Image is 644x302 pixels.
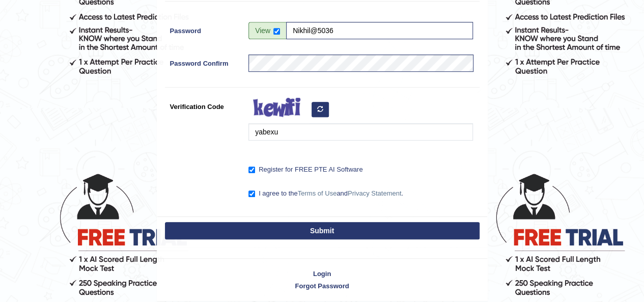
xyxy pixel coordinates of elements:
[248,164,362,175] label: Register for FREE PTE AI Software
[157,269,487,279] a: Login
[248,188,403,199] label: I agree to the and .
[348,189,402,197] a: Privacy Statement
[248,190,255,197] input: I agree to theTerms of UseandPrivacy Statement.
[273,28,280,35] input: Show/Hide Password
[165,222,480,239] button: Submit
[248,167,255,173] input: Register for FREE PTE AI Software
[165,98,244,112] label: Verification Code
[298,189,337,197] a: Terms of Use
[157,281,487,291] a: Forgot Password
[165,22,244,36] label: Password
[165,54,244,68] label: Password Confirm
